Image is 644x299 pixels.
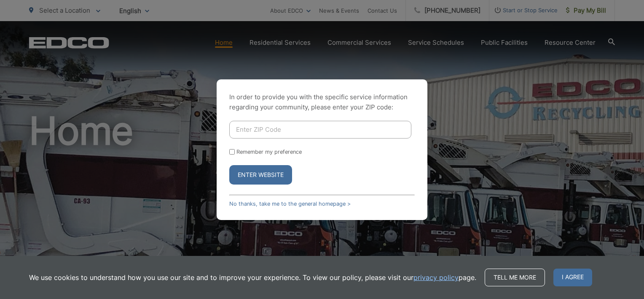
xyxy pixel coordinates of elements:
span: I agree [553,269,592,286]
label: Remember my preference [236,149,302,155]
a: Tell me more [485,269,545,286]
button: Enter Website [229,165,292,185]
input: Enter ZIP Code [229,121,411,139]
p: We use cookies to understand how you use our site and to improve your experience. To view our pol... [29,272,476,283]
a: No thanks, take me to the general homepage > [229,201,351,207]
a: privacy policy [413,272,459,283]
p: In order to provide you with the specific service information regarding your community, please en... [229,92,415,112]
